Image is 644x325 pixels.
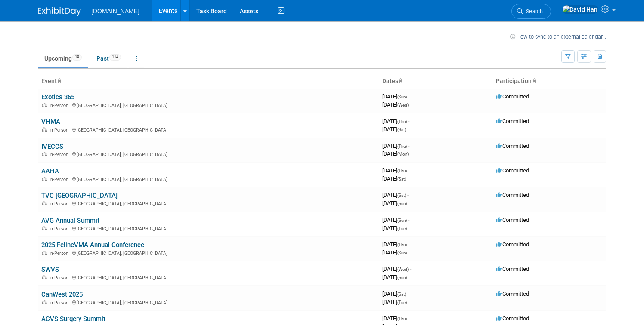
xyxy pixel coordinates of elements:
div: [GEOGRAPHIC_DATA], [GEOGRAPHIC_DATA] [41,200,375,207]
span: [DATE] [382,249,407,256]
span: [DATE] [382,192,409,198]
img: David Han [562,5,598,14]
img: In-Person Event [42,152,47,156]
span: [DATE] [382,274,407,280]
span: [DATE] [382,225,407,231]
span: [DATE] [382,101,409,108]
span: [DOMAIN_NAME] [91,8,139,15]
img: In-Person Event [42,226,47,230]
span: (Thu) [397,316,407,321]
a: How to sync to an external calendar... [510,34,606,40]
span: Committed [496,315,529,322]
span: (Thu) [397,144,407,149]
span: - [408,241,409,248]
a: Past114 [90,50,127,67]
a: Upcoming19 [38,50,88,67]
th: Participation [492,74,606,89]
span: In-Person [49,275,71,281]
span: - [407,291,409,297]
div: [GEOGRAPHIC_DATA], [GEOGRAPHIC_DATA] [41,175,375,182]
img: In-Person Event [42,127,47,132]
div: [GEOGRAPHIC_DATA], [GEOGRAPHIC_DATA] [41,274,375,281]
span: - [408,118,409,124]
div: [GEOGRAPHIC_DATA], [GEOGRAPHIC_DATA] [41,249,375,256]
span: Committed [496,192,529,198]
span: Committed [496,118,529,124]
span: (Mon) [397,152,409,156]
span: (Wed) [397,103,409,107]
span: In-Person [49,251,71,256]
img: In-Person Event [42,300,47,304]
span: [DATE] [382,315,409,322]
span: Committed [496,167,529,174]
span: 114 [109,54,121,61]
span: Committed [496,143,529,149]
span: [DATE] [382,241,409,248]
span: [DATE] [382,200,407,206]
span: [DATE] [382,118,409,124]
span: Committed [496,241,529,248]
div: [GEOGRAPHIC_DATA], [GEOGRAPHIC_DATA] [41,225,375,232]
div: [GEOGRAPHIC_DATA], [GEOGRAPHIC_DATA] [41,101,375,108]
span: - [408,143,409,149]
span: Committed [496,217,529,223]
a: TVC [GEOGRAPHIC_DATA] [41,192,118,199]
span: - [408,167,409,174]
span: (Thu) [397,242,407,247]
a: Sort by Participation Type [532,77,536,84]
th: Event [38,74,379,89]
span: Search [523,8,543,15]
span: In-Person [49,152,71,157]
img: In-Person Event [42,251,47,255]
span: (Sat) [397,177,406,181]
span: Committed [496,266,529,272]
span: (Thu) [397,169,407,173]
a: AVG Annual Summit [41,217,99,224]
img: In-Person Event [42,177,47,181]
span: - [410,266,411,272]
img: In-Person Event [42,201,47,205]
span: In-Person [49,127,71,133]
span: (Wed) [397,267,409,272]
span: (Sat) [397,127,406,132]
span: (Sun) [397,275,407,280]
div: [GEOGRAPHIC_DATA], [GEOGRAPHIC_DATA] [41,126,375,133]
span: [DATE] [382,299,407,305]
span: - [408,315,409,322]
span: Committed [496,291,529,297]
span: 19 [72,54,82,61]
span: (Sun) [397,218,407,223]
span: In-Person [49,177,71,182]
a: Sort by Event Name [57,77,61,84]
img: ExhibitDay [38,7,81,16]
span: (Sun) [397,201,407,206]
a: VHMA [41,118,60,126]
span: - [408,217,409,223]
span: (Sat) [397,292,406,297]
span: In-Person [49,300,71,306]
span: [DATE] [382,93,409,100]
a: SWVS [41,266,59,273]
span: (Thu) [397,119,407,124]
span: [DATE] [382,126,406,132]
span: [DATE] [382,150,409,157]
span: [DATE] [382,291,409,297]
span: - [407,192,409,198]
span: - [408,93,409,100]
span: Committed [496,93,529,100]
a: Sort by Start Date [398,77,402,84]
span: [DATE] [382,167,409,174]
a: ACVS Surgery Summit [41,315,105,323]
img: In-Person Event [42,103,47,107]
a: Search [511,4,551,19]
div: [GEOGRAPHIC_DATA], [GEOGRAPHIC_DATA] [41,299,375,306]
span: (Sun) [397,251,407,255]
a: IVECCS [41,143,63,150]
th: Dates [379,74,492,89]
span: [DATE] [382,143,409,149]
span: In-Person [49,201,71,207]
span: In-Person [49,103,71,108]
span: [DATE] [382,217,409,223]
a: Exotics 365 [41,93,74,101]
span: [DATE] [382,175,406,182]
